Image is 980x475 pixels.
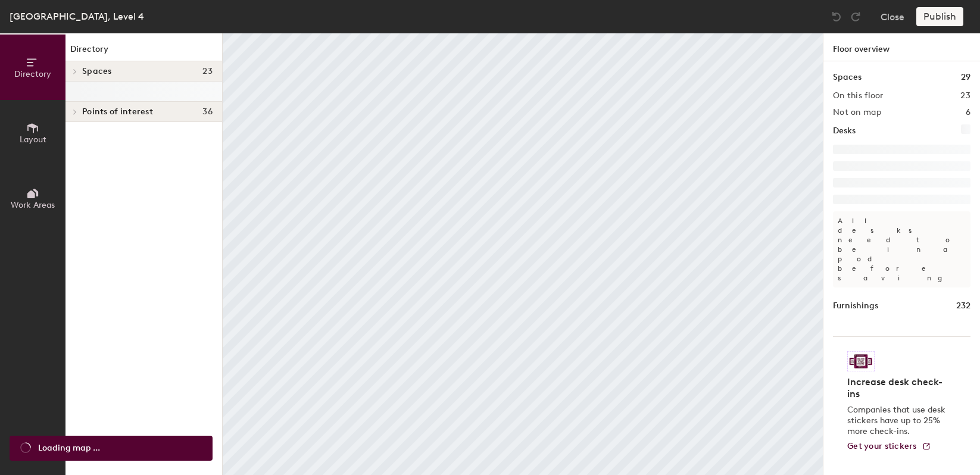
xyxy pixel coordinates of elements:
span: 36 [202,107,213,117]
h1: Floor overview [823,33,980,61]
h1: Furnishings [833,299,878,312]
h2: On this floor [833,91,884,101]
span: Work Areas [11,200,55,210]
h2: 6 [966,108,970,117]
span: 23 [202,67,213,76]
button: Close [881,7,904,26]
h1: 232 [956,299,970,312]
div: [GEOGRAPHIC_DATA], Level 4 [10,9,144,24]
h2: Not on map [833,108,881,117]
span: Spaces [82,67,112,76]
span: Loading map ... [38,442,100,455]
span: Get your stickers [847,441,917,451]
h1: Spaces [833,71,862,84]
p: Companies that use desk stickers have up to 25% more check-ins. [847,405,949,437]
span: Points of interest [82,107,153,117]
h1: 29 [961,71,970,84]
p: All desks need to be in a pod before saving [833,211,970,287]
canvas: Map [223,33,823,475]
h2: 23 [960,91,970,101]
a: Get your stickers [847,442,931,452]
h1: Desks [833,124,856,137]
img: Redo [850,11,862,23]
span: Layout [20,135,46,145]
h1: Directory [65,43,222,61]
img: Sticker logo [847,351,875,371]
span: Directory [14,69,51,79]
h4: Increase desk check-ins [847,376,949,400]
img: Undo [831,11,842,23]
